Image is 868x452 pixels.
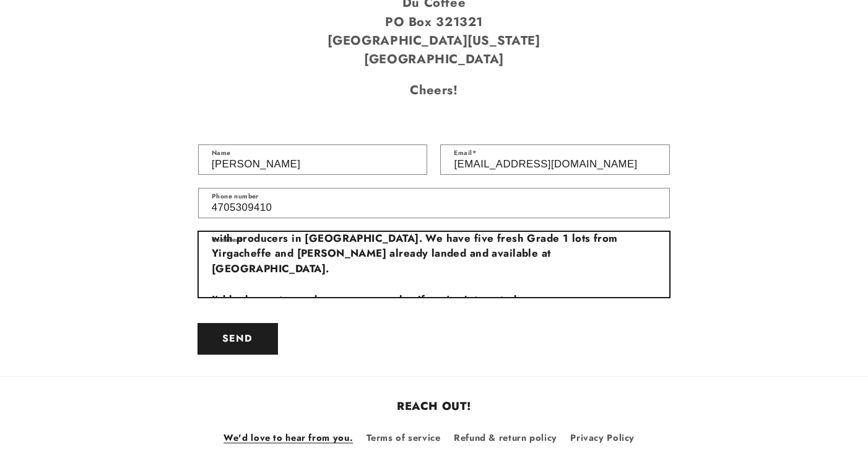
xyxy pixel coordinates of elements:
[224,430,353,450] a: We'd love to hear from you.
[367,427,441,450] a: Terms of service
[199,188,669,218] input: Phone number
[257,81,611,99] div: Cheers!
[187,399,681,414] h2: REACH OUT!
[441,145,669,174] input: Email
[199,145,427,174] input: Name
[570,427,635,450] a: Privacy Policy
[454,427,557,450] a: Refund & return policy
[198,324,277,354] button: Send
